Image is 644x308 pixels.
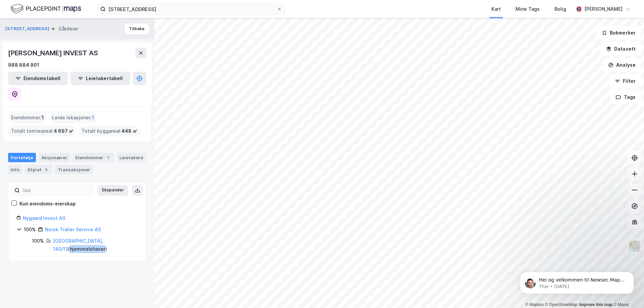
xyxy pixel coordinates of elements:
div: Transaksjoner [55,165,93,174]
div: Kart [491,5,501,13]
a: Improve this map [579,302,612,307]
div: 1 [105,154,111,161]
div: Totalt tomteareal : [8,126,76,136]
a: Nygaard Invest AS [23,215,65,221]
button: Filter [609,74,641,88]
div: Info [8,165,22,174]
div: [PERSON_NAME] [584,5,623,13]
button: Ekspander [98,185,128,196]
input: Søk på adresse, matrikkel, gårdeiere, leietakere eller personer [106,4,277,14]
div: Portefølje [8,153,36,162]
a: Mapbox [525,302,544,307]
div: 100% [24,226,36,234]
button: Bokmerker [596,26,641,40]
div: Totalt byggareal : [79,126,140,136]
span: 448 ㎡ [121,127,137,135]
div: ( hjemmelshaver ) [53,237,138,253]
img: logo.f888ab2527a4732fd821a326f86c7f29.svg [11,3,81,15]
div: 5 [43,166,50,173]
div: [PERSON_NAME] INVEST AS [8,48,99,58]
span: 4 697 ㎡ [54,127,73,135]
div: Leietakere [117,153,146,162]
div: Bolig [554,5,566,13]
div: Styret [25,165,52,174]
div: Eiendommer : [8,112,47,123]
div: 988 884 901 [8,61,39,69]
button: Datasett [600,42,641,56]
img: Z [628,240,641,253]
button: Tags [610,90,641,104]
button: Eiendomstabell [8,72,68,85]
iframe: Intercom notifications message [510,258,644,305]
button: Leietakertabell [70,72,130,85]
a: Norsk Trailer Service AS [45,227,101,232]
div: Kun eiendoms-eierskap [19,200,76,208]
button: Analyse [602,58,641,72]
div: Gårdeier [58,25,78,33]
div: Aksjonærer [39,153,70,162]
a: [GEOGRAPHIC_DATA], 140/13 [53,238,103,252]
a: OpenStreetMap [545,302,578,307]
button: Tilbake [125,23,149,34]
button: [STREET_ADDRESS] [5,25,51,32]
div: 100% [32,237,44,245]
span: 1 [42,114,44,122]
span: 1 [92,114,94,122]
input: Søk [20,185,93,195]
div: Eiendommer [73,153,114,162]
div: Mine Tags [516,5,540,13]
div: Leide lokasjoner : [49,112,97,123]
